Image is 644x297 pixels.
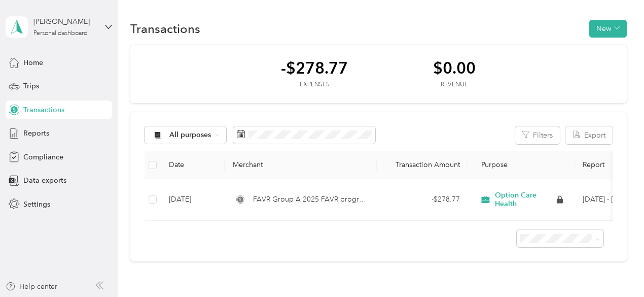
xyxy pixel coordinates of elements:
div: $0.00 [433,59,476,77]
div: Personal dashboard [33,30,88,37]
iframe: Everlance-gr Chat Button Frame [587,240,644,297]
span: Compliance [23,152,63,162]
span: Transactions [23,105,64,115]
span: Option Care Health [495,191,555,209]
span: FAVR Group A 2025 FAVR program [253,194,369,205]
div: -$278.77 [281,59,348,77]
span: Data exports [23,175,66,186]
h1: Transactions [130,23,200,34]
div: [PERSON_NAME] [33,16,97,27]
span: Reports [23,128,49,139]
th: Date [161,151,225,179]
span: Trips [23,81,39,91]
th: Transaction Amount [377,151,468,179]
div: Revenue [433,80,476,89]
button: Export [565,126,613,144]
td: [DATE] [161,179,225,221]
button: Help center [6,281,57,292]
th: Merchant [225,151,377,179]
span: Home [23,57,43,68]
span: All purposes [169,131,211,139]
span: Settings [23,199,50,210]
button: Filters [515,126,560,144]
span: Purpose [476,160,508,169]
div: - $278.77 [385,194,460,205]
div: Expenses [281,80,348,89]
button: New [589,20,627,38]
